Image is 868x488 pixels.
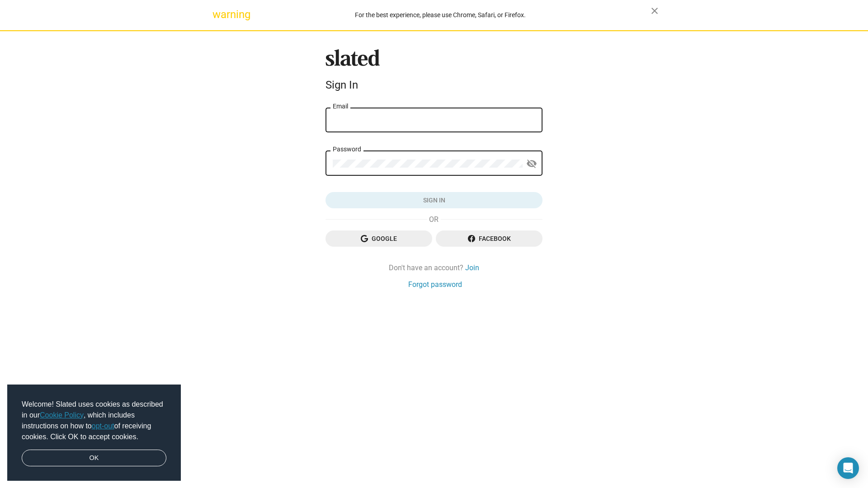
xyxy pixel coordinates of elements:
div: Sign In [325,79,542,91]
span: Welcome! Slated uses cookies as described in our , which includes instructions on how to of recei... [22,399,166,442]
button: Show password [523,155,541,173]
div: For the best experience, please use Chrome, Safari, or Firefox. [230,9,651,21]
a: Cookie Policy [40,411,84,419]
div: cookieconsent [7,385,181,481]
a: opt-out [92,422,114,430]
div: Don't have an account? [325,263,542,272]
button: Facebook [436,230,542,247]
mat-icon: warning [212,9,223,20]
a: Join [465,263,479,272]
span: Facebook [443,230,535,247]
div: Open Intercom Messenger [837,457,859,479]
sl-branding: Sign In [325,49,542,95]
mat-icon: close [649,5,660,16]
a: Forgot password [408,280,462,289]
mat-icon: visibility_off [526,157,537,171]
button: Google [325,230,432,247]
span: Google [333,230,425,247]
a: dismiss cookie message [22,450,166,467]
